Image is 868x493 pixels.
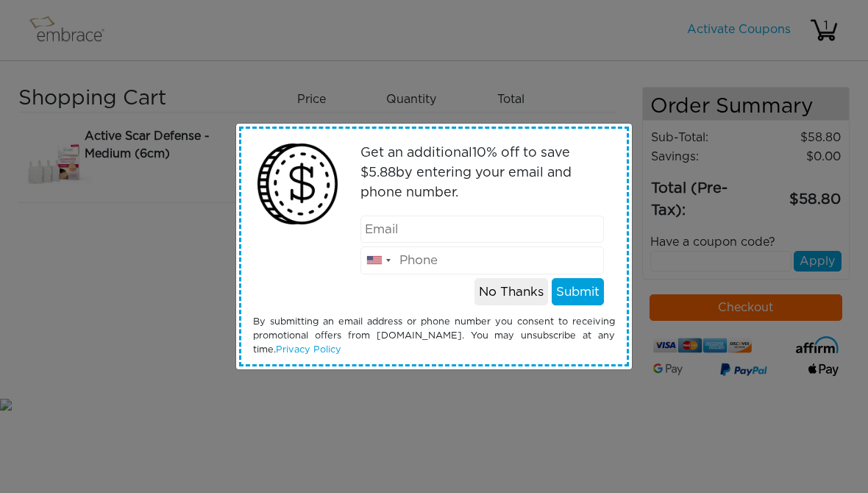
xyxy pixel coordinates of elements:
[369,166,396,180] span: 5.88
[276,345,341,355] a: Privacy Policy
[360,143,605,203] p: Get an additional % off to save $ by entering your email and phone number.
[360,246,605,274] input: Phone
[552,278,604,306] button: Submit
[360,216,605,244] input: Email
[474,278,548,306] button: No Thanks
[472,146,486,160] span: 10
[249,136,346,233] img: money2.png
[361,247,395,274] div: United States: +1
[242,315,626,358] div: By submitting an email address or phone number you consent to receiving promotional offers from [...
